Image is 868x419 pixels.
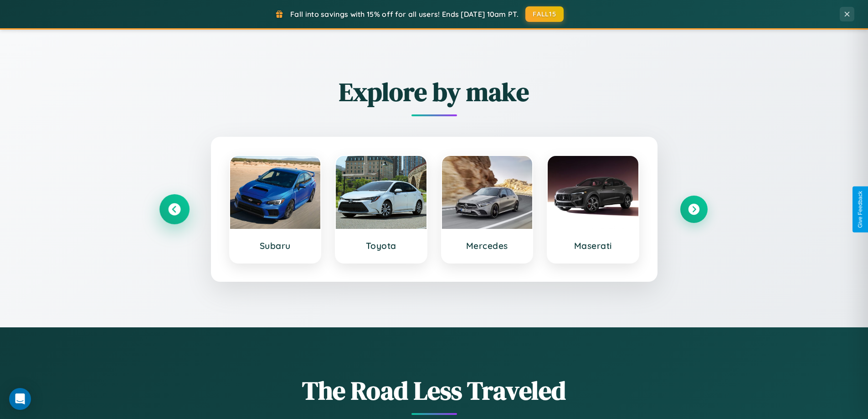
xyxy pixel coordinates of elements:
[161,373,708,408] h1: The Road Less Traveled
[525,6,564,22] button: FALL15
[290,10,519,19] span: Fall into savings with 15% off for all users! Ends [DATE] 10am PT.
[161,74,708,109] h2: Explore by make
[857,191,863,228] div: Give Feedback
[9,388,31,410] div: Open Intercom Messenger
[451,240,524,251] h3: Mercedes
[239,240,312,251] h3: Subaru
[345,240,417,251] h3: Toyota
[557,240,629,251] h3: Maserati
